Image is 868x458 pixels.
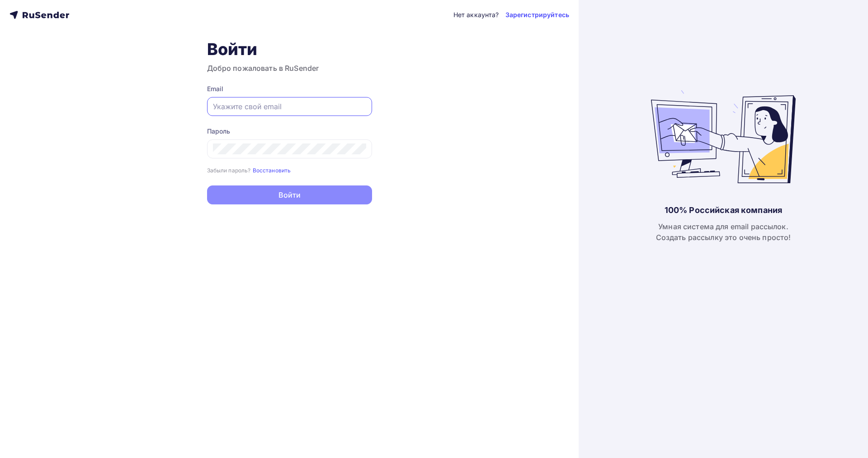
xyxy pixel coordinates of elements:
[207,84,372,93] div: Email
[253,166,291,174] a: Восстановить
[253,167,291,174] small: Восстановить
[665,205,782,216] div: 100% Российская компания
[453,10,499,19] div: Нет аккаунта?
[207,185,372,204] button: Войти
[207,63,372,74] h3: Добро пожаловать в RuSender
[207,167,251,174] small: Забыли пароль?
[207,39,372,59] h1: Войти
[656,221,791,243] div: Умная система для email рассылок. Создать рассылку это очень просто!
[505,10,569,19] a: Зарегистрируйтесь
[207,127,372,136] div: Пароль
[213,101,366,112] input: Укажите свой email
